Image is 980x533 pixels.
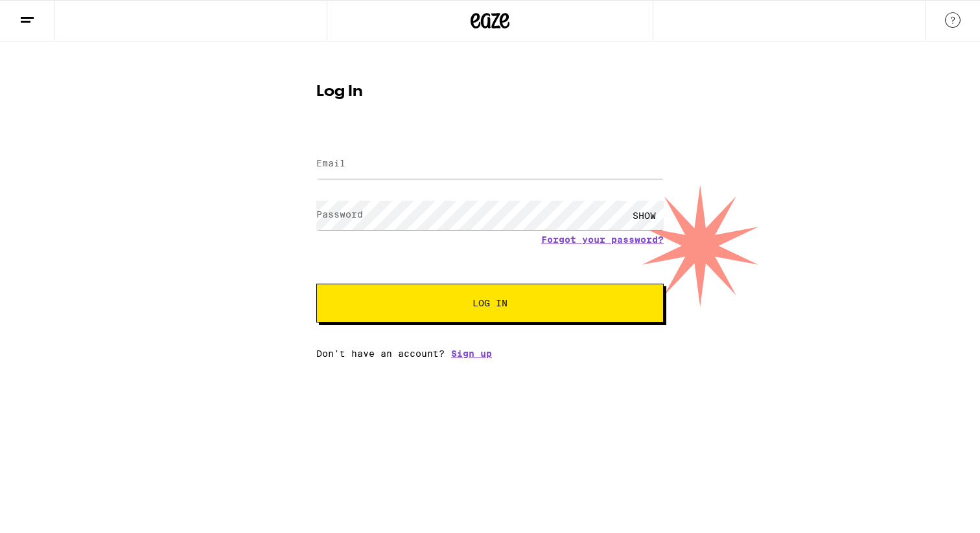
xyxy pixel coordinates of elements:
[625,201,664,230] div: SHOW
[316,348,664,359] div: Don't have an account?
[316,84,664,100] h1: Log In
[316,158,345,168] label: Email
[316,150,664,179] input: Email
[316,284,664,323] button: Log In
[541,234,664,245] a: Forgot your password?
[472,299,507,308] span: Log In
[451,348,492,359] a: Sign up
[316,209,363,220] label: Password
